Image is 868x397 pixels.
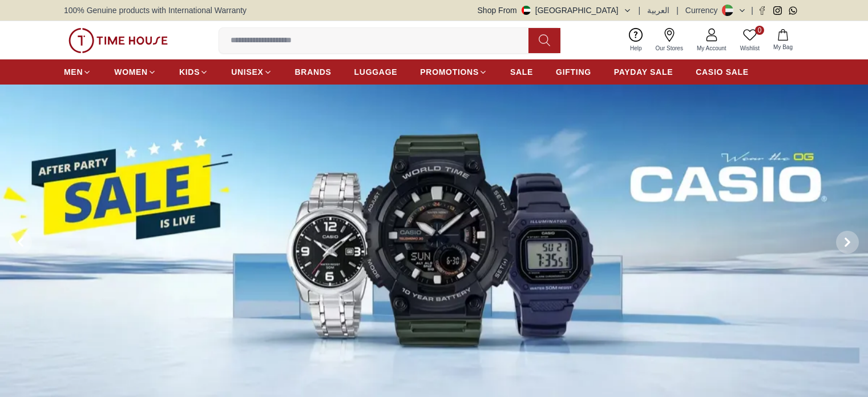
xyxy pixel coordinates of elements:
a: GIFTING [556,62,591,82]
span: LUGGAGE [354,66,398,78]
a: Facebook [758,6,766,15]
span: UNISEX [231,66,263,78]
a: CASIO SALE [696,62,749,82]
a: UNISEX [231,62,272,82]
span: GIFTING [556,66,591,78]
img: ... [68,28,168,53]
span: BRANDS [295,66,332,78]
span: Our Stores [651,44,688,53]
span: | [751,5,753,16]
a: LUGGAGE [354,62,398,82]
a: PAYDAY SALE [614,62,673,82]
span: PROMOTIONS [420,66,479,78]
a: Help [623,26,649,55]
a: WOMEN [114,62,156,82]
span: | [639,5,641,16]
span: Wishlist [736,44,764,53]
span: My Account [692,44,731,53]
button: Shop From[GEOGRAPHIC_DATA] [478,5,632,16]
span: SALE [510,66,533,78]
a: MEN [64,62,91,82]
a: PROMOTIONS [420,62,487,82]
img: United Arab Emirates [522,6,531,15]
a: BRANDS [295,62,332,82]
a: SALE [510,62,533,82]
span: KIDS [179,66,200,78]
span: MEN [64,66,83,78]
a: Instagram [773,6,782,15]
span: CASIO SALE [696,66,749,78]
span: Help [625,44,647,53]
button: My Bag [766,27,800,54]
span: PAYDAY SALE [614,66,673,78]
span: 0 [755,26,764,35]
a: 0Wishlist [733,26,766,55]
span: | [676,5,679,16]
a: KIDS [179,62,208,82]
button: العربية [647,5,669,16]
a: Our Stores [649,26,690,55]
a: Whatsapp [789,6,797,15]
span: WOMEN [114,66,148,78]
span: 100% Genuine products with International Warranty [64,5,247,16]
span: My Bag [769,43,797,51]
div: Currency [685,5,722,16]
